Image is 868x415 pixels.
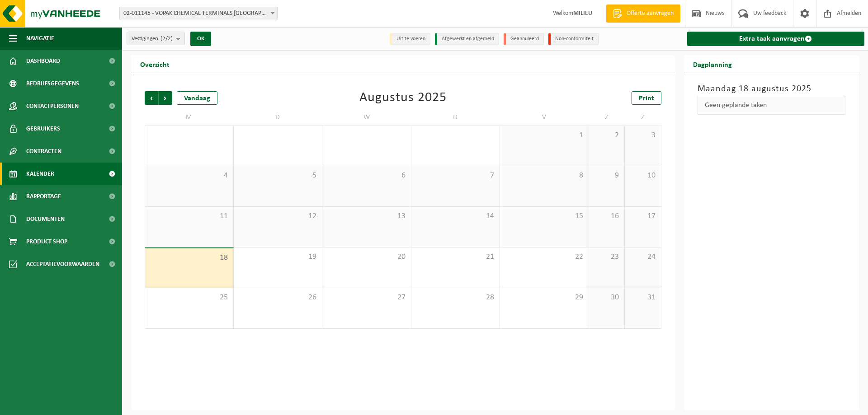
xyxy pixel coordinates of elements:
[159,91,172,105] span: Volgende
[131,55,179,73] h2: Overzicht
[234,109,323,126] td: D
[606,5,680,23] a: Offerte aanvragen
[160,36,173,42] count: (2/2)
[190,32,211,46] button: OK
[177,91,217,105] div: Vandaag
[26,50,60,72] span: Dashboard
[145,91,158,105] span: Vorige
[26,253,99,275] span: Acceptatievoorwaarden
[624,9,676,18] span: Offerte aanvragen
[629,252,656,262] span: 24
[573,10,592,17] strong: MILIEU
[684,55,741,73] h2: Dagplanning
[625,109,661,126] td: Z
[411,109,500,126] td: D
[632,91,661,105] a: Print
[322,109,411,126] td: W
[127,32,185,45] button: Vestigingen(2/2)
[26,140,61,163] span: Contracten
[500,109,589,126] td: V
[327,211,406,221] span: 13
[594,293,620,303] span: 30
[698,96,846,115] div: Geen geplande taken
[416,252,495,262] span: 21
[504,33,544,45] li: Geannuleerd
[589,109,625,126] td: Z
[238,171,318,181] span: 5
[505,252,584,262] span: 22
[416,171,495,181] span: 7
[150,171,229,181] span: 4
[505,293,584,303] span: 29
[150,253,229,263] span: 18
[594,171,620,181] span: 9
[629,293,656,303] span: 31
[390,33,430,45] li: Uit te voeren
[238,211,318,221] span: 12
[119,7,278,20] span: 02-011145 - VOPAK CHEMICAL TERMINALS BELGIUM ACS - ANTWERPEN
[26,185,61,208] span: Rapportage
[416,211,495,221] span: 14
[26,117,60,140] span: Gebruikers
[594,252,620,262] span: 23
[26,208,65,230] span: Documenten
[639,95,654,102] span: Print
[505,171,584,181] span: 8
[132,32,173,46] span: Vestigingen
[327,171,406,181] span: 6
[416,293,495,303] span: 28
[594,131,620,140] span: 2
[26,95,79,117] span: Contactpersonen
[435,33,499,45] li: Afgewerkt en afgemeld
[150,211,229,221] span: 11
[26,27,54,50] span: Navigatie
[698,82,846,96] h3: Maandag 18 augustus 2025
[359,91,447,105] div: Augustus 2025
[120,7,277,20] span: 02-011145 - VOPAK CHEMICAL TERMINALS BELGIUM ACS - ANTWERPEN
[238,293,318,303] span: 26
[629,131,656,140] span: 3
[26,230,67,253] span: Product Shop
[548,33,599,45] li: Non-conformiteit
[505,211,584,221] span: 15
[687,32,865,46] a: Extra taak aanvragen
[327,252,406,262] span: 20
[327,293,406,303] span: 27
[26,72,79,95] span: Bedrijfsgegevens
[150,293,229,303] span: 25
[238,252,318,262] span: 19
[505,131,584,140] span: 1
[629,171,656,181] span: 10
[629,211,656,221] span: 17
[145,109,234,126] td: M
[26,163,54,185] span: Kalender
[594,211,620,221] span: 16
